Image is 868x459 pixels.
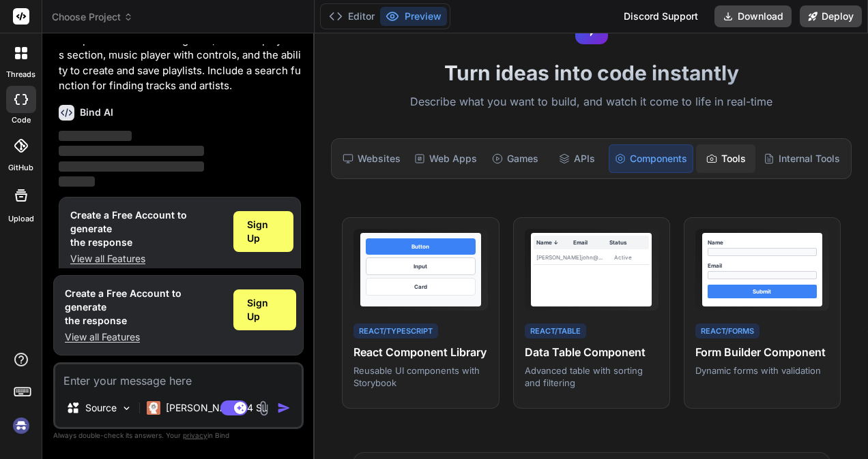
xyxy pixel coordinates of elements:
[708,285,818,298] div: Submit
[695,323,759,339] div: React/Forms
[80,106,113,119] h6: Bind AI
[65,287,222,328] h1: Create a Free Account to generate the response
[609,144,693,173] div: Components
[695,344,829,360] h4: Form Builder Component
[85,401,117,415] p: Source
[695,364,829,377] p: Dynamic forms with validation
[147,401,160,415] img: Claude 4 Sonnet
[121,402,132,414] img: Pick Models
[323,61,860,85] h1: Turn ideas into code instantly
[353,364,487,389] p: Reusable UI components with Storybook
[800,5,862,27] button: Deploy
[353,344,487,360] h4: React Component Library
[70,208,222,249] h1: Create a Free Account to generate the response
[525,364,659,389] p: Advanced table with sorting and filtering
[708,238,818,247] div: Name
[323,93,860,111] p: Describe what you want to build, and watch it come to life in real-time
[366,238,476,255] div: Button
[59,146,204,156] span: ‌
[353,323,438,339] div: React/TypeScript
[247,218,280,245] span: Sign Up
[8,213,34,225] label: Upload
[65,330,222,344] p: View all Features
[708,262,818,270] div: Email
[247,296,283,323] span: Sign Up
[366,278,476,296] div: Card
[53,429,304,442] p: Always double-check its answers. Your in Bind
[616,5,706,27] div: Discord Support
[59,161,204,172] span: ‌
[277,401,291,415] img: icon
[59,176,95,187] span: ‌
[536,253,581,262] div: [PERSON_NAME]
[59,131,132,141] span: ‌
[337,144,406,173] div: Websites
[166,401,267,415] p: [PERSON_NAME] 4 S..
[409,144,482,173] div: Web Apps
[70,252,222,266] p: View all Features
[366,257,476,275] div: Input
[547,144,607,173] div: APIs
[10,414,33,437] img: signin
[12,114,31,126] label: code
[6,69,35,80] label: threads
[256,400,272,416] img: attachment
[714,5,792,27] button: Download
[614,253,646,262] div: Active
[485,144,545,173] div: Games
[525,344,659,360] h4: Data Table Component
[696,144,755,173] div: Tools
[573,238,610,247] div: Email
[59,17,301,94] p: Build a Spotify-like music streaming web app with a responsive sidebar navigation, featured playl...
[380,7,447,26] button: Preview
[536,238,573,247] div: Name ↓
[758,144,845,173] div: Internal Tools
[323,7,380,26] button: Editor
[52,10,133,24] span: Choose Project
[183,431,207,439] span: privacy
[581,253,613,262] div: john@...
[525,323,586,339] div: React/Table
[8,162,33,174] label: GitHub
